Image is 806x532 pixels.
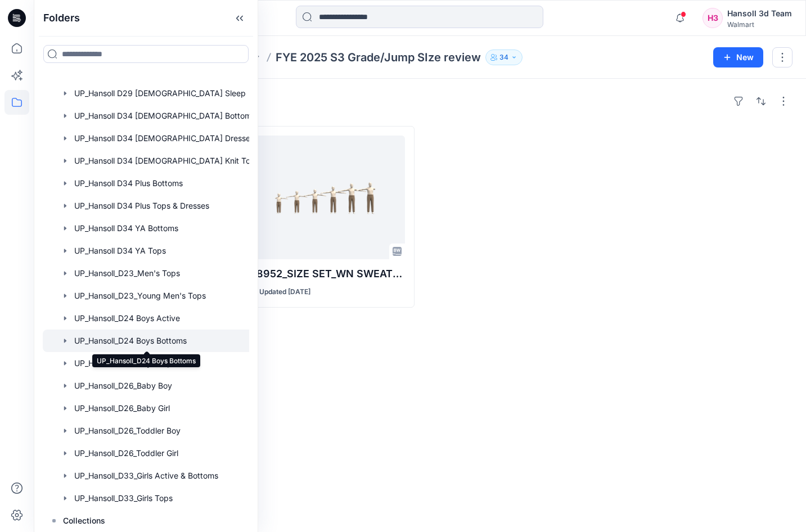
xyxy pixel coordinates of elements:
[727,20,792,29] div: Walmart
[63,514,105,528] p: Collections
[246,266,404,282] p: 138952_SIZE SET_WN SWEATPANT LOUNGE (REG)
[727,7,792,20] div: Hansoll 3d Team
[246,136,404,259] a: 138952_SIZE SET_WN SWEATPANT LOUNGE (REG)
[259,286,310,298] p: Updated [DATE]
[499,51,508,64] p: 34
[276,49,481,65] p: FYE 2025 S3 Grade/Jump SIze review
[713,47,763,67] button: New
[485,49,523,65] button: 34
[703,8,723,28] div: H3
